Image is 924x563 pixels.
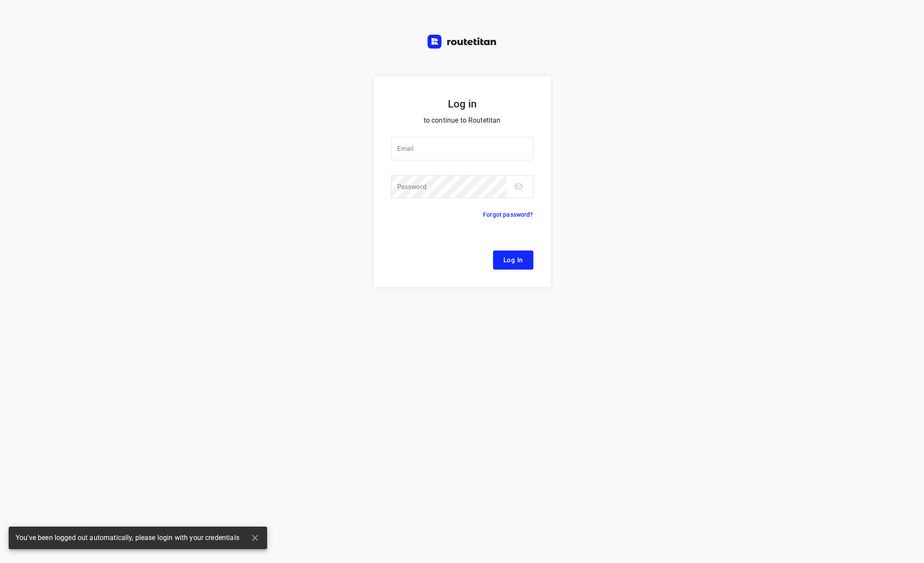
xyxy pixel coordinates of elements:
[503,254,523,266] span: Log In
[391,114,533,127] p: to continue to Routetitan
[510,178,527,195] button: toggle password visibility
[391,97,533,111] h5: Log in
[493,251,533,270] button: Log In
[483,209,533,220] p: Forgot password?
[428,35,497,49] img: Routetitan
[16,533,239,543] span: You've been logged out automatically, please login with your credentials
